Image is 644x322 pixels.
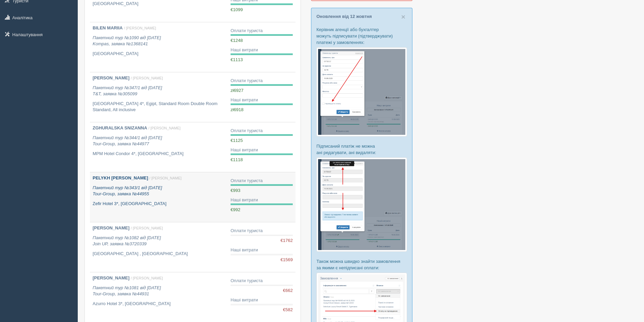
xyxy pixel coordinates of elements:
p: [GEOGRAPHIC_DATA] [93,51,225,57]
span: €993 [231,188,240,193]
span: zł6927 [231,88,243,93]
span: zł6918 [231,107,243,112]
span: / [PERSON_NAME] [148,126,181,130]
b: PELYKH [PERSON_NAME] [93,175,148,180]
span: / [PERSON_NAME] [131,276,163,280]
i: Пакетний тур №344/1 від [DATE] Tour-Group, заявка №44977 [93,135,162,147]
a: Оновлення від 12 жовтня [316,14,372,19]
img: %D0%BF%D1%96%D0%B4%D1%82%D0%B2%D0%B5%D1%80%D0%B4%D0%B6%D0%B5%D0%BD%D0%BD%D1%8F-%D0%BE%D0%BF%D0%BB... [316,157,407,251]
i: Пакетний тур №347/1 від [DATE] T&T, заявка №305099 [93,85,162,97]
div: Оплати туриста [231,178,293,184]
i: Пакетний тур №343/1 від [DATE] Tour-Group, заявка №44955 [93,185,162,197]
div: Оплати туриста [231,228,293,234]
b: [PERSON_NAME] [93,275,129,280]
span: €1762 [281,238,293,244]
button: Close [401,13,405,20]
span: / [PERSON_NAME] [131,226,163,230]
p: Zefir Hotel 3*, [GEOGRAPHIC_DATA] [93,201,225,207]
span: €582 [283,307,293,313]
i: Пакетний тур №1081 від [DATE] Tour-Group, заявка №44931 [93,285,161,297]
span: / [PERSON_NAME] [124,26,156,30]
b: [PERSON_NAME] [93,225,129,230]
div: Наші витрати [231,297,293,303]
span: €1099 [231,7,243,12]
b: [PERSON_NAME] [93,75,129,80]
img: %D0%BF%D1%96%D0%B4%D1%82%D0%B2%D0%B5%D1%80%D0%B4%D0%B6%D0%B5%D0%BD%D0%BD%D1%8F-%D0%BE%D0%BF%D0%BB... [316,47,407,137]
div: Оплати туриста [231,78,293,84]
p: Керівник агенції або бухгалтер можуть підписувати (підтверджувати) платежі у замовленнях: [316,26,407,46]
b: BILEN MARIIA [93,25,123,30]
p: [GEOGRAPHIC_DATA] [93,1,225,7]
span: €992 [231,207,240,212]
span: €662 [283,288,293,294]
div: Оплати туриста [231,128,293,134]
span: × [401,13,405,21]
span: €1569 [281,257,293,263]
i: Пакетний тур №1082 від [DATE] Join UP, заявка №3720339 [93,235,161,247]
span: €1125 [231,138,243,143]
div: Наші витрати [231,247,293,253]
p: [GEOGRAPHIC_DATA] 4*, Egipt, Standard Room Double Room Standard, All inclusive [93,101,225,113]
div: Оплати туриста [231,278,293,284]
a: [PERSON_NAME] / [PERSON_NAME] Пакетний тур №1081 від [DATE]Tour-Group, заявка №44931 Azurro Hotel... [90,272,228,322]
a: [PERSON_NAME] / [PERSON_NAME] Пакетний тур №1082 від [DATE]Join UP, заявка №3720339 [GEOGRAPHIC_D... [90,222,228,272]
div: Наші витрати [231,47,293,53]
div: Наші витрати [231,97,293,103]
p: [GEOGRAPHIC_DATA] , [GEOGRAPHIC_DATA] [93,251,225,257]
p: Підписаний платіж не можна ані редагувати, ані видаляти: [316,143,407,156]
a: ZGHURALSKA SNIZANNA / [PERSON_NAME] Пакетний тур №344/1 від [DATE]Tour-Group, заявка №44977 MPM H... [90,122,228,172]
p: Також можна швидко знайти замовлення за якими є непідписані оплати: [316,258,407,271]
b: ZGHURALSKA SNIZANNA [93,125,147,130]
span: €1248 [231,38,243,43]
p: MPM Hotel Condor 4*, [GEOGRAPHIC_DATA] [93,151,225,157]
p: Azurro Hotel 3*, [GEOGRAPHIC_DATA] [93,301,225,307]
a: PELYKH [PERSON_NAME] / [PERSON_NAME] Пакетний тур №343/1 від [DATE]Tour-Group, заявка №44955 Zefi... [90,172,228,222]
span: €1118 [231,157,243,162]
a: BILEN MARIIA / [PERSON_NAME] Пакетний тур №1090 від [DATE]Kompas, заявка №1368141 [GEOGRAPHIC_DATA] [90,22,228,72]
span: / [PERSON_NAME] [131,76,163,80]
span: €1113 [231,57,243,62]
a: [PERSON_NAME] / [PERSON_NAME] Пакетний тур №347/1 від [DATE]T&T, заявка №305099 [GEOGRAPHIC_DATA]... [90,72,228,122]
div: Наші витрати [231,197,293,203]
div: Оплати туриста [231,28,293,34]
span: / [PERSON_NAME] [149,176,182,180]
div: Наші витрати [231,147,293,153]
i: Пакетний тур №1090 від [DATE] Kompas, заявка №1368141 [93,35,161,47]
